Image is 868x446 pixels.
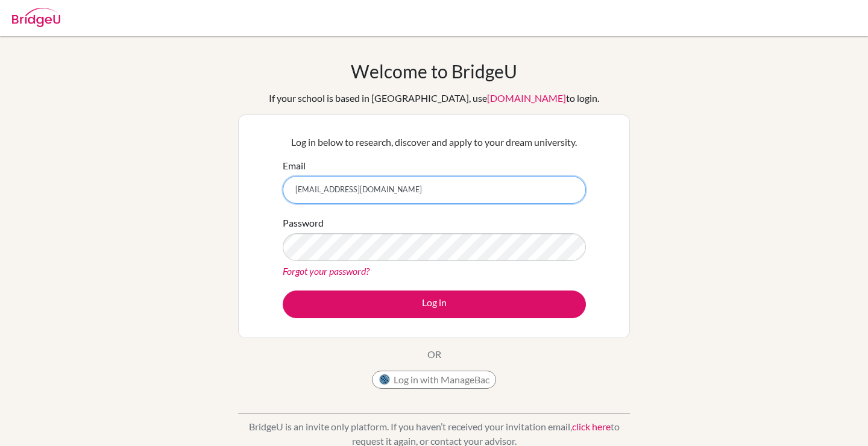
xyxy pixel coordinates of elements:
button: Log in with ManageBac [372,371,496,389]
p: Log in below to research, discover and apply to your dream university. [283,135,586,149]
h1: Welcome to BridgeU [351,60,517,82]
p: OR [427,347,441,362]
a: Forgot your password? [283,265,370,277]
label: Email [283,159,306,173]
div: If your school is based in [GEOGRAPHIC_DATA], use to login. [269,91,599,105]
a: [DOMAIN_NAME] [487,92,566,104]
img: Bridge-U [12,8,60,27]
a: click here [572,421,611,432]
button: Log in [283,291,586,318]
label: Password [283,216,324,230]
